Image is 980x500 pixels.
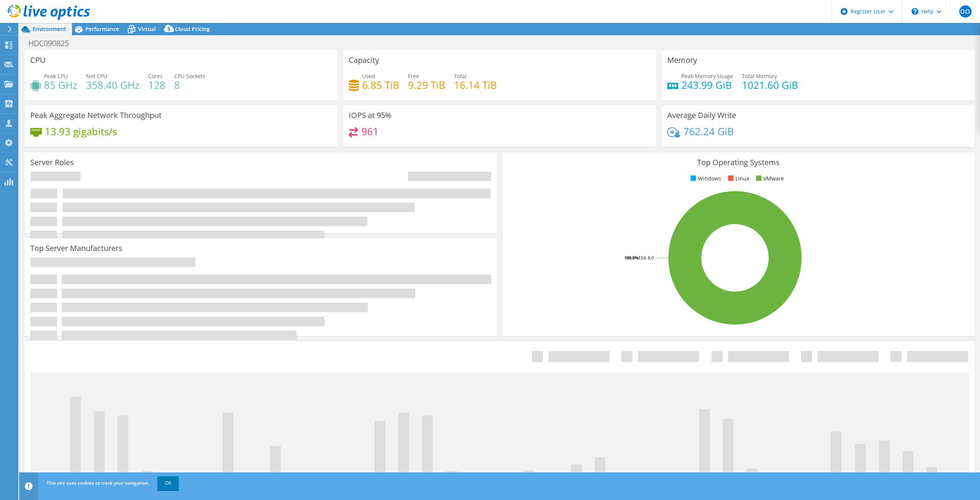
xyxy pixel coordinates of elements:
h4: 85 GHz [44,81,77,89]
h3: IOPS at 95% [349,111,392,120]
li: Linux [726,174,749,183]
h4: 13.93 gigabits/s [45,127,117,136]
span: CPU Sockets [174,72,205,80]
h4: 9.29 TiB [408,81,445,89]
h3: Server Roles [30,158,74,167]
span: Peak CPU [44,72,68,80]
h4: 762.24 GiB [683,127,734,136]
h4: 243.99 GiB [681,81,733,89]
span: Used [362,72,375,80]
span: Cloud Pricing [175,25,210,33]
svg: \n [911,8,918,15]
span: Cores [148,72,163,80]
h4: 128 [148,81,165,89]
span: Performance [85,25,119,33]
span: Peak Memory Usage [681,72,733,80]
span: OO [959,5,972,18]
h3: Memory [667,56,697,64]
span: Total Memory [742,72,777,80]
h3: Average Daily Write [667,111,736,120]
span: Net CPU [86,72,107,80]
h4: 6.85 TiB [362,81,399,89]
h3: CPU [30,56,46,64]
h3: Top Server Manufacturers [30,244,122,252]
a: OK [157,476,179,490]
h3: Capacity [349,56,379,64]
span: Environment [33,25,66,33]
span: Total [454,72,467,80]
li: Windows [689,174,721,183]
h4: 961 [361,127,379,136]
tspan: 100.0% [624,255,639,261]
h4: 358.40 GHz [86,81,139,89]
h4: 8 [174,81,205,89]
span: Free [408,72,419,80]
h4: 16.14 TiB [454,81,497,89]
h1: HDC090825 [25,39,81,48]
span: Virtual [138,25,156,33]
h3: Top Operating Systems [508,158,969,167]
span: This site uses cookies to track your navigation. [47,480,149,486]
h4: 1021.60 GiB [742,81,798,89]
li: VMware [754,174,784,183]
tspan: ESXi 8.0 [639,255,653,261]
h3: Peak Aggregate Network Throughput [30,111,162,120]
